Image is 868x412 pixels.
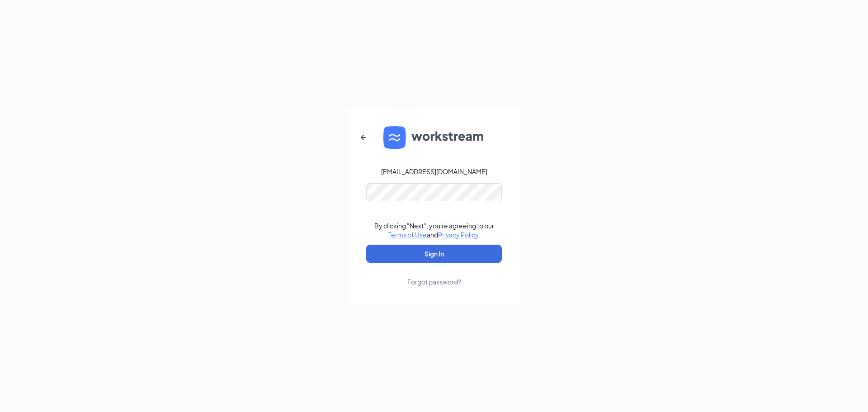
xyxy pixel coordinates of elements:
[438,231,478,239] a: Privacy Policy
[383,126,485,149] img: WS logo and Workstream text
[353,127,374,148] button: ArrowLeftNew
[407,263,461,286] a: Forgot password?
[366,245,502,263] button: Sign In
[381,167,487,176] div: [EMAIL_ADDRESS][DOMAIN_NAME]
[388,231,427,239] a: Terms of Use
[374,221,494,239] div: By clicking "Next", you're agreeing to our and .
[358,132,369,143] svg: ArrowLeftNew
[407,277,461,286] div: Forgot password?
